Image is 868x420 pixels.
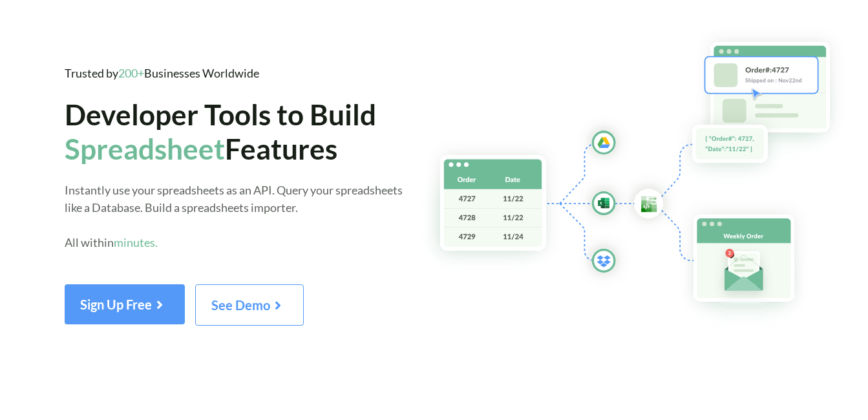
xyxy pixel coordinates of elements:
span: Sign Up Free [80,297,169,312]
span: minutes. [114,235,158,249]
img: Hero Spreadsheet Flow [417,26,868,330]
span: 200+ [118,66,144,80]
span: See Demo [211,297,288,313]
span: Spreadsheet [65,131,225,165]
a: See Demo [195,302,304,313]
button: Sign Up Free [65,284,185,324]
button: See Demo [195,284,304,326]
span: Trusted by Businesses Worldwide [65,66,259,80]
span: Instantly use your spreadsheets as an API. Query your spreadsheets like a Database. Build a sprea... [65,183,403,249]
span: Developer Tools to Build Features [65,97,376,165]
